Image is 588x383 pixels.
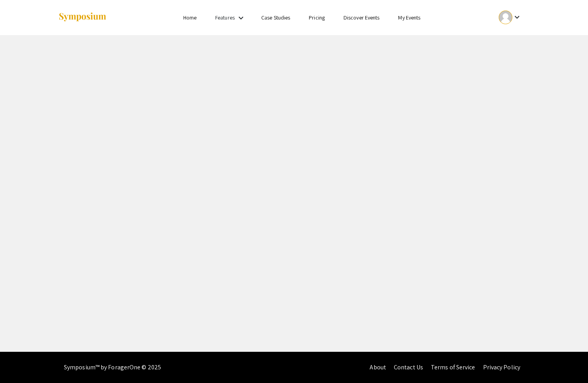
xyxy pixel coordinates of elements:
img: Symposium by ForagerOne [58,12,107,23]
a: About [370,363,386,371]
mat-icon: Expand Features list [236,13,246,23]
a: Pricing [309,14,325,21]
a: Discover Events [344,14,380,21]
a: Case Studies [261,14,290,21]
a: My Events [398,14,420,21]
a: Privacy Policy [483,363,520,371]
mat-icon: Expand account dropdown [512,12,522,22]
a: Home [183,14,197,21]
a: Terms of Service [431,363,475,371]
iframe: Chat [555,348,582,377]
button: Expand account dropdown [491,9,530,26]
a: Contact Us [394,363,423,371]
div: Symposium™ by ForagerOne © 2025 [64,352,161,383]
a: Features [215,14,235,21]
